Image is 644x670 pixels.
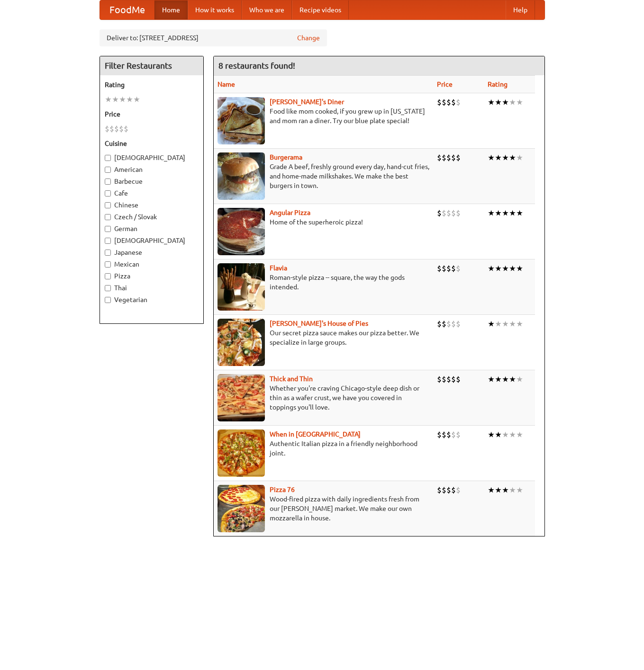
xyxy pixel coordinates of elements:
[442,319,446,329] li: $
[442,97,446,107] li: $
[218,273,430,292] p: Roman-style pizza -- square, the way the gods intended.
[133,94,140,105] li: ★
[218,439,430,458] p: Authentic Italian pizza in a friendly neighborhood joint.
[218,97,265,144] img: sallys.jpg
[488,429,495,440] li: ★
[451,152,456,163] li: $
[218,107,430,125] p: Food like mom cooked, if you grew up in [US_STATE] and mom ran a diner. Try our blue plate special!
[105,271,199,281] label: Pizza
[451,319,456,329] li: $
[442,208,446,218] li: $
[437,429,442,440] li: $
[509,152,516,163] li: ★
[105,124,109,134] li: $
[509,485,516,495] li: ★
[509,263,516,274] li: ★
[270,430,361,438] a: When in [GEOGRAPHIC_DATA]
[488,374,495,384] li: ★
[270,264,287,272] a: Flavia
[509,429,516,440] li: ★
[105,139,199,148] h5: Cuisine
[451,97,456,107] li: $
[105,177,199,186] label: Barbecue
[292,0,349,19] a: Recipe videos
[109,124,114,134] li: $
[100,0,154,19] a: FoodMe
[105,212,199,222] label: Czech / Slovak
[270,209,310,216] a: Angular Pizza
[105,165,199,174] label: American
[456,319,461,329] li: $
[218,263,265,311] img: flavia.jpg
[270,375,313,383] b: Thick and Thin
[437,208,442,218] li: $
[516,263,523,274] li: ★
[114,124,119,134] li: $
[270,98,344,106] a: [PERSON_NAME]'s Diner
[502,319,509,329] li: ★
[100,56,203,75] h4: Filter Restaurants
[456,152,461,163] li: $
[488,319,495,329] li: ★
[218,429,265,477] img: wheninrome.jpg
[188,0,242,19] a: How it works
[442,485,446,495] li: $
[502,429,509,440] li: ★
[451,429,456,440] li: $
[119,124,124,134] li: $
[495,429,502,440] li: ★
[509,97,516,107] li: ★
[105,261,111,268] input: Mexican
[502,485,509,495] li: ★
[105,295,199,304] label: Vegetarian
[509,319,516,329] li: ★
[446,263,451,274] li: $
[218,162,430,190] p: Grade A beef, freshly ground every day, hand-cut fries, and home-made milkshakes. We make the bes...
[105,273,111,279] input: Pizza
[509,374,516,384] li: ★
[516,429,523,440] li: ★
[437,485,442,495] li: $
[495,319,502,329] li: ★
[218,208,265,255] img: angular.jpg
[495,208,502,218] li: ★
[437,374,442,384] li: $
[456,429,461,440] li: $
[446,429,451,440] li: $
[488,97,495,107] li: ★
[442,263,446,274] li: $
[516,319,523,329] li: ★
[442,374,446,384] li: $
[495,485,502,495] li: ★
[270,486,295,493] b: Pizza 76
[105,80,199,89] h5: Rating
[105,202,111,208] input: Chinese
[218,80,235,88] a: Name
[270,320,368,327] b: [PERSON_NAME]'s House of Pies
[105,248,199,257] label: Japanese
[516,485,523,495] li: ★
[105,224,199,233] label: German
[105,200,199,210] label: Chinese
[516,374,523,384] li: ★
[100,29,327,46] div: Deliver to: [STREET_ADDRESS]
[242,0,292,19] a: Who we are
[218,217,430,227] p: Home of the superheroic pizza!
[218,152,265,200] img: burgerama.jpg
[495,152,502,163] li: ★
[495,97,502,107] li: ★
[105,190,111,197] input: Cafe
[451,485,456,495] li: $
[488,485,495,495] li: ★
[105,226,111,232] input: German
[456,374,461,384] li: $
[488,208,495,218] li: ★
[105,259,199,269] label: Mexican
[218,384,430,412] p: Whether you're craving Chicago-style deep dish or thin as a wafer crust, we have you covered in t...
[506,0,535,19] a: Help
[495,263,502,274] li: ★
[488,152,495,163] li: ★
[105,153,199,162] label: [DEMOGRAPHIC_DATA]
